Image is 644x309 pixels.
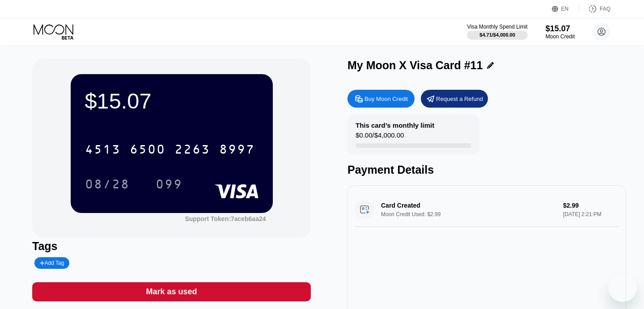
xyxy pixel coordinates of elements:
div: $0.00 / $4,000.00 [356,131,404,143]
div: 099 [149,173,189,195]
div: FAQ [600,6,610,12]
div: Visa Monthly Spend Limit$4.71/$4,000.00 [467,24,527,40]
div: Mark as used [146,287,197,297]
div: Moon Credit [546,33,575,40]
div: 08/28 [85,178,130,192]
div: 4513 [85,143,121,158]
div: 6500 [130,143,165,158]
div: Request a Refund [421,90,488,108]
div: $15.07 [85,88,258,113]
div: My Moon X Visa Card #11 [347,59,483,72]
div: Add Tag [34,257,69,269]
div: EN [552,4,579,13]
div: Visa Monthly Spend Limit [467,24,527,30]
div: Payment Details [347,163,626,176]
div: Request a Refund [436,95,483,103]
div: Support Token:7aceb6aa24 [185,215,266,222]
div: 099 [156,178,182,192]
div: 08/28 [78,173,136,195]
div: $15.07Moon Credit [546,24,575,40]
div: 8997 [219,143,255,158]
div: $15.07 [546,24,575,33]
div: FAQ [579,4,610,13]
div: Tags [32,240,311,253]
div: 4513650022638997 [80,138,260,160]
div: 2263 [174,143,210,158]
div: Buy Moon Credit [347,90,415,108]
div: Buy Moon Credit [364,95,408,103]
iframe: Button to launch messaging window [608,273,637,302]
div: Mark as used [32,282,311,301]
div: This card’s monthly limit [356,121,434,129]
div: EN [561,6,569,12]
div: $4.71 / $4,000.00 [479,32,515,38]
div: Support Token: 7aceb6aa24 [185,215,266,222]
div: Add Tag [40,260,64,266]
